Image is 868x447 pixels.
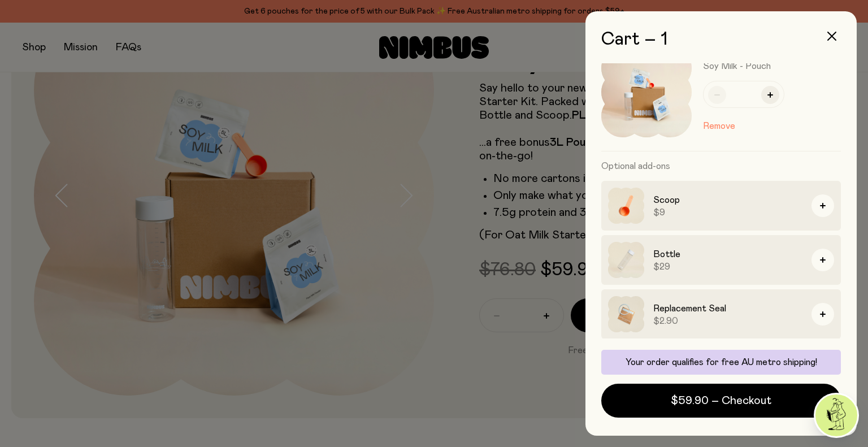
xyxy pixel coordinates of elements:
span: $2.90 [653,315,802,327]
button: Remove [703,119,735,133]
h3: Scoop [653,193,802,207]
span: Soy Milk - Pouch [703,62,771,71]
img: agent [815,394,857,436]
p: Your order qualifies for free AU metro shipping! [608,357,834,368]
h3: Bottle [653,248,802,261]
h3: Optional add-ons [601,151,841,181]
span: $9 [653,207,802,218]
button: $59.90 – Checkout [601,384,841,418]
h2: Cart – 1 [601,29,841,50]
h3: Replacement Seal [653,302,802,315]
span: $29 [653,261,802,272]
span: $59.90 – Checkout [671,393,771,409]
